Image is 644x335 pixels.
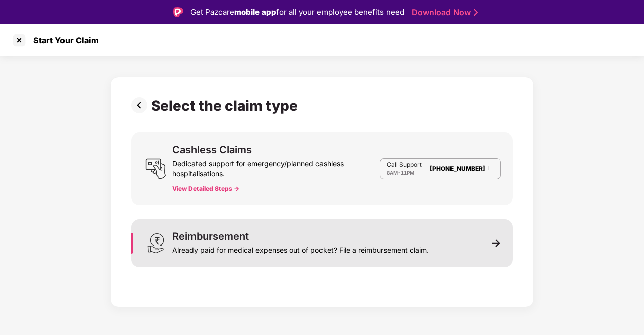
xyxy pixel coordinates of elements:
[151,97,302,114] div: Select the claim type
[412,7,475,18] a: Download Now
[131,97,151,113] img: svg+xml;base64,PHN2ZyBpZD0iUHJldi0zMngzMiIgeG1sbnM9Imh0dHA6Ly93d3cudzMub3JnLzIwMDAvc3ZnIiB3aWR0aD...
[492,239,501,248] img: svg+xml;base64,PHN2ZyB3aWR0aD0iMTEiIGhlaWdodD0iMTEiIHZpZXdCb3g9IjAgMCAxMSAxMSIgZmlsbD0ibm9uZSIgeG...
[173,7,183,17] img: Logo
[190,6,404,18] div: Get Pazcare for all your employee benefits need
[486,164,494,173] img: Clipboard Icon
[234,7,276,17] strong: mobile app
[27,35,99,45] div: Start Your Claim
[401,170,414,176] span: 11PM
[387,170,398,176] span: 8AM
[387,169,422,177] div: -
[145,158,166,179] img: svg+xml;base64,PHN2ZyB3aWR0aD0iMjQiIGhlaWdodD0iMjUiIHZpZXdCb3g9IjAgMCAyNCAyNSIgZmlsbD0ibm9uZSIgeG...
[172,231,249,241] div: Reimbursement
[172,241,429,255] div: Already paid for medical expenses out of pocket? File a reimbursement claim.
[474,7,478,18] img: Stroke
[387,161,422,169] p: Call Support
[172,145,252,155] div: Cashless Claims
[145,233,166,254] img: svg+xml;base64,PHN2ZyB3aWR0aD0iMjQiIGhlaWdodD0iMzEiIHZpZXdCb3g9IjAgMCAyNCAzMSIgZmlsbD0ibm9uZSIgeG...
[430,165,485,172] a: [PHONE_NUMBER]
[172,185,239,193] button: View Detailed Steps ->
[172,155,380,179] div: Dedicated support for emergency/planned cashless hospitalisations.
